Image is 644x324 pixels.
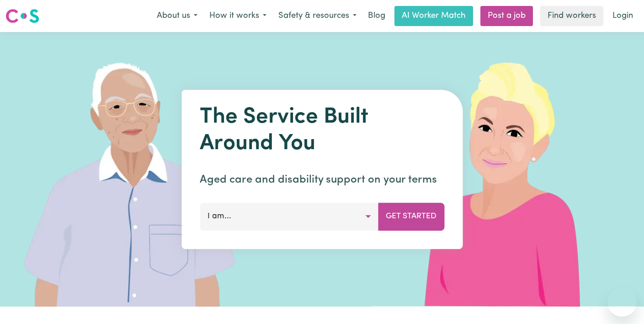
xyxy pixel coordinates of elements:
[362,6,391,26] a: Blog
[200,203,378,230] button: I am...
[394,6,473,26] a: AI Worker Match
[200,104,444,157] h1: The Service Built Around You
[378,203,444,230] button: Get Started
[151,6,203,26] button: About us
[540,6,603,26] a: Find workers
[200,172,444,188] p: Aged care and disability support on your terms
[272,6,362,26] button: Safety & resources
[203,6,272,26] button: How it works
[607,287,637,317] iframe: Button to launch messaging window
[5,8,39,24] img: Careseekers logo
[480,6,533,26] a: Post a job
[5,5,39,27] a: Careseekers logo
[607,6,639,26] a: Login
